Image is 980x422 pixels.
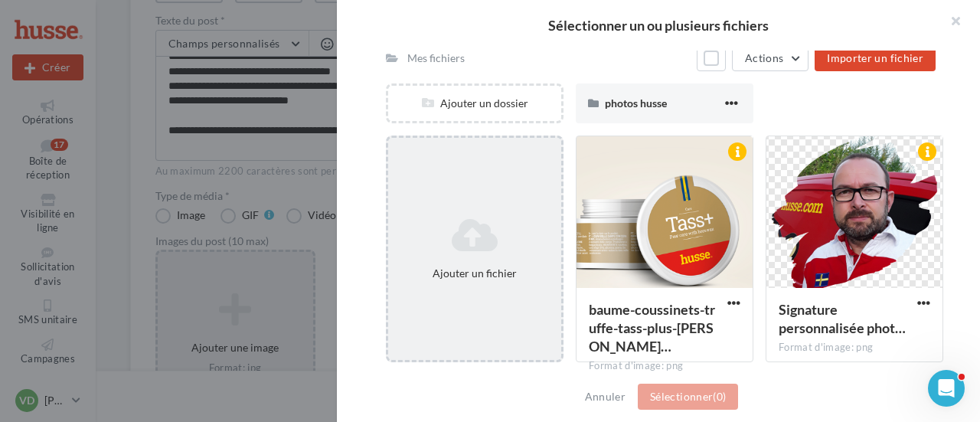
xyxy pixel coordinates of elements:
span: baume-coussinets-truffe-tass-plus-husse2 [589,301,715,355]
span: photos husse [605,97,667,110]
span: Signature personnalisée photos franchisés [779,301,906,336]
div: Format d'image: png [779,341,930,355]
button: Annuler [579,388,632,406]
div: Ajouter un fichier [394,266,555,281]
button: Importer un fichier [815,45,936,71]
span: Actions [745,51,783,64]
div: Mes fichiers [407,51,465,66]
h2: Sélectionner un ou plusieurs fichiers [361,18,955,32]
button: Sélectionner(0) [638,384,738,410]
span: Importer un fichier [827,51,923,64]
span: (0) [713,390,726,403]
iframe: Intercom live chat [928,370,965,407]
button: Actions [732,45,808,71]
div: Format d'image: png [589,359,740,373]
div: Ajouter un dossier [388,96,561,111]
